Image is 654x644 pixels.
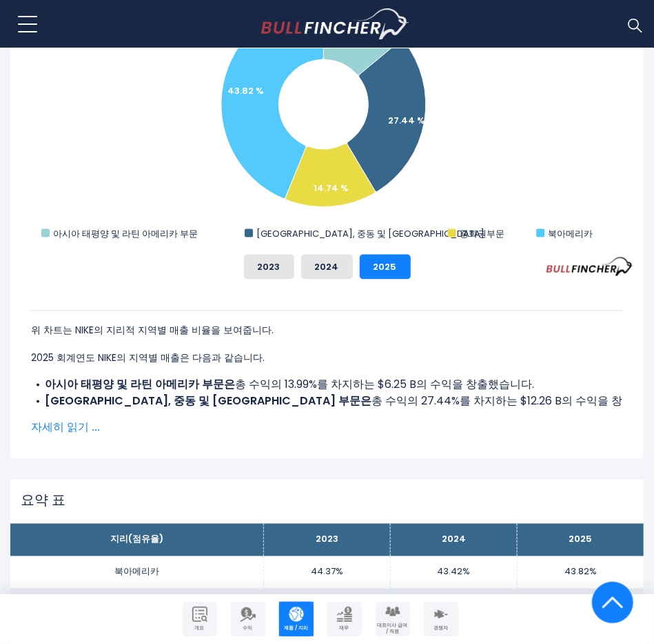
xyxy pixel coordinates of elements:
[227,84,264,97] text: 43.82 %
[261,8,409,40] a: 홈페이지 바로가기
[53,227,198,240] text: 아시아 태평양 및 라틴 아메리카 부문
[548,227,593,240] text: 북아메리카
[244,255,294,280] button: 2023
[31,393,623,427] li: 총 수익의 27.44%를 차지하는 $12.26 B의 수익을 창출했습니다.
[376,602,410,636] a: 회사 직원
[31,420,623,436] span: 자세히 읽기 ...
[390,524,517,556] th: 2024
[10,556,264,589] td: 북아메리카
[10,589,264,621] td: [GEOGRAPHIC_DATA], 중동 및 [GEOGRAPHIC_DATA] 부문
[10,524,264,556] th: 지리(점유율)
[45,393,371,409] b: [GEOGRAPHIC_DATA], 중동 및 [GEOGRAPHIC_DATA] 부문은
[377,623,409,634] span: 대표이사 급여 / 직원
[31,377,623,393] li: 총 수익의 13.99%를 차지하는 $6.25 B의 수익을 창출했습니다.
[388,114,425,127] text: 27.44 %
[45,377,235,393] b: 아시아 태평양 및 라틴 아메리카 부문은
[264,589,391,621] td: 27.55%
[517,589,644,621] td: 27.44%
[424,602,458,636] a: 회사 경쟁사
[314,182,349,195] text: 14.74 %
[517,524,644,556] th: 2025
[425,625,457,631] span: 경쟁자
[301,255,353,280] button: 2024
[280,625,312,631] span: 제품 / 지리
[327,602,362,636] a: 회사 재무
[390,589,517,621] td: 27.61%
[231,602,265,636] a: 회사 수익
[21,492,633,509] h2: 요약 표
[460,227,487,240] text: 중화권
[31,322,623,338] p: 위 차트는 NIKE의 지리적 지역별 매출 비율을 보여줍니다.
[264,556,391,589] td: 44.37%
[360,255,411,280] button: 2025
[279,602,314,636] a: 회사 제품/지역
[183,602,217,636] a: 회사 개요
[232,625,264,631] span: 수익
[329,625,360,631] span: 재무
[390,556,517,589] td: 43.42%
[517,556,644,589] td: 43.82%
[261,8,409,40] img: 불핀처 로고
[256,227,504,240] text: [GEOGRAPHIC_DATA], 중동 및 [GEOGRAPHIC_DATA] 부문
[31,349,623,366] p: 2025 회계연도 NIKE의 지역별 매출은 다음과 같습니다.
[264,524,391,556] th: 2023
[184,625,216,631] span: 개요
